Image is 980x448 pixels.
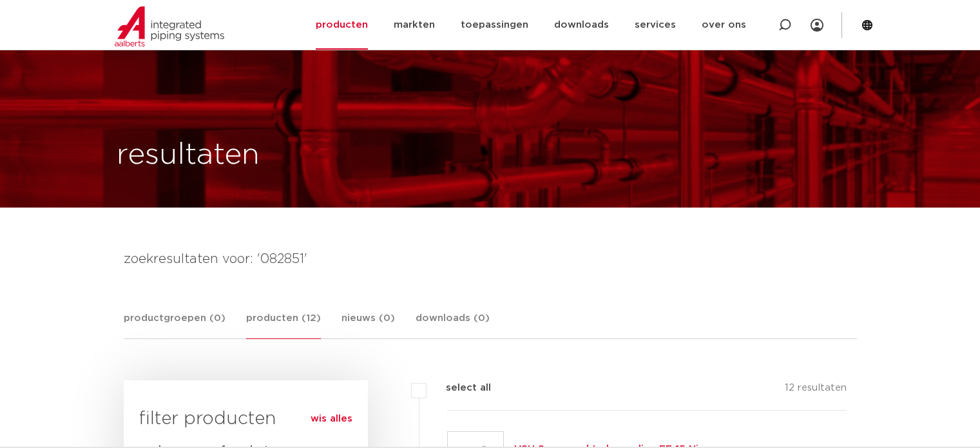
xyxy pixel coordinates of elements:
[246,311,321,339] a: producten (12)
[124,249,857,269] h4: zoekresultaten voor: '082851'
[139,406,352,432] h3: filter producten
[124,311,226,338] a: productgroepen (0)
[427,380,491,396] label: select all
[311,411,352,427] a: wis alles
[416,311,490,338] a: downloads (0)
[117,135,260,176] h1: resultaten
[785,380,847,400] p: 12 resultaten
[341,311,395,338] a: nieuws (0)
